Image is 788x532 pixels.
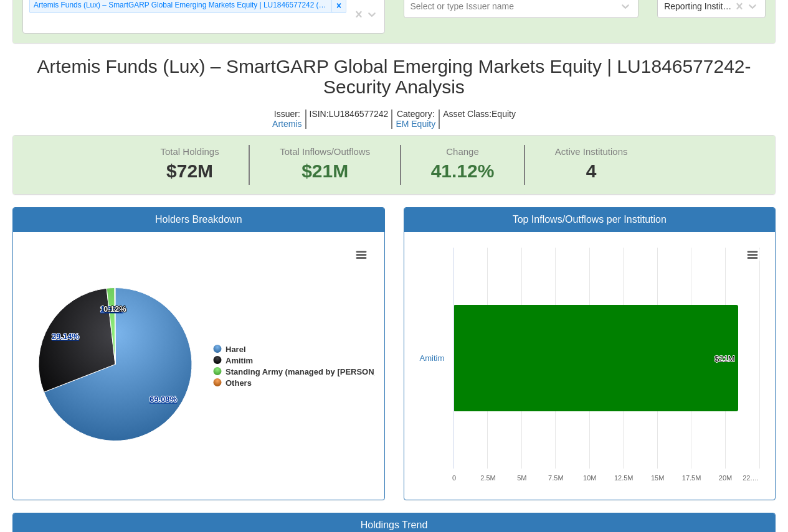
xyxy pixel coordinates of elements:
[22,520,766,531] h3: Holdings Trend
[150,394,178,404] tspan: 69.08%
[414,214,766,225] h3: Top Inflows/Outflows per Institution
[166,161,213,181] span: $72M
[480,474,495,482] text: 2.5M
[12,56,776,97] h2: Artemis Funds (Lux) – SmartGARP Global Emerging Markets Equity | LU1846577242 - Security Analysis
[614,474,633,482] text: 12.5M
[714,354,735,363] tspan: $21M
[225,356,253,365] tspan: Amitim
[306,110,393,129] h5: ISIN : LU1846577242
[225,367,408,376] tspan: Standing Army (managed by [PERSON_NAME])
[446,146,479,157] span: Change
[52,332,80,341] tspan: 29.14%
[517,474,526,482] text: 5M
[392,110,440,129] h5: Category :
[555,158,628,185] span: 4
[650,474,663,482] text: 15M
[718,474,731,482] text: 20M
[103,304,126,314] tspan: 0.12%
[548,474,563,482] text: 7.5M
[160,146,219,157] span: Total Holdings
[555,146,628,157] span: Active Institutions
[583,474,596,482] text: 10M
[269,110,306,129] h5: Issuer :
[452,474,455,482] text: 0
[440,110,519,129] h5: Asset Class : Equity
[100,304,123,314] tspan: 1.66%
[743,474,759,482] tspan: 22.…
[431,158,495,185] span: 41.12%
[681,474,701,482] text: 17.5M
[280,146,370,157] span: Total Inflows/Outflows
[225,345,246,354] tspan: Harel
[301,161,348,181] span: $21M
[272,119,301,129] button: Artemis
[22,214,375,225] h3: Holders Breakdown
[225,378,252,388] tspan: Others
[396,119,435,129] button: EM Equity
[420,353,445,363] a: Amitim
